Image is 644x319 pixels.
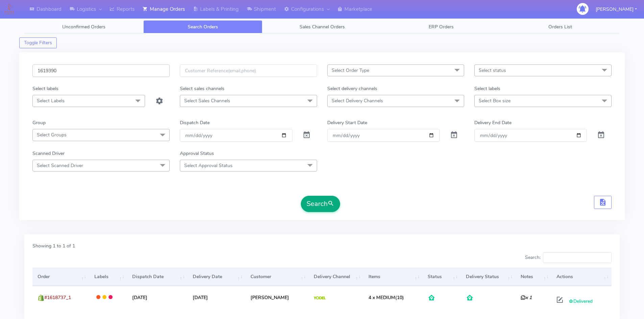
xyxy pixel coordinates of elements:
[314,296,326,300] img: Yodel
[32,119,46,126] label: Group
[429,24,454,30] span: ERP Orders
[327,119,367,126] label: Delivery Start Date
[309,268,363,286] th: Delivery Channel: activate to sort column ascending
[37,132,67,138] span: Select Groups
[19,37,57,48] button: Toggle Filters
[32,64,170,77] input: Order Id
[327,85,377,92] label: Select delivery channels
[44,294,71,301] span: #1618737_1
[89,268,127,286] th: Labels: activate to sort column ascending
[368,294,404,301] span: (10)
[474,85,500,92] label: Select labels
[332,67,369,74] span: Select Order Type
[548,24,572,30] span: Orders List
[180,150,214,157] label: Approval Status
[516,268,551,286] th: Notes: activate to sort column ascending
[37,162,83,169] span: Select Scanned Driver
[188,286,245,309] td: [DATE]
[474,119,511,126] label: Delivery End Date
[332,98,383,104] span: Select Delivery Channels
[180,85,224,92] label: Select sales channels
[551,268,612,286] th: Actions: activate to sort column ascending
[184,98,230,104] span: Select Sales Channels
[591,2,642,16] button: [PERSON_NAME]
[423,268,461,286] th: Status: activate to sort column ascending
[32,242,75,249] label: Showing 1 to 1 of 1
[24,20,620,33] ul: Tabs
[127,268,188,286] th: Dispatch Date: activate to sort column ascending
[32,268,89,286] th: Order: activate to sort column ascending
[479,98,510,104] span: Select Box size
[188,24,218,30] span: Search Orders
[521,294,532,301] i: x 1
[32,150,65,157] label: Scanned Driver
[245,268,309,286] th: Customer: activate to sort column ascending
[301,196,340,212] button: Search
[38,294,44,301] img: shopify.png
[180,64,317,77] input: Customer Reference(email,phone)
[461,268,516,286] th: Delivery Status: activate to sort column ascending
[368,294,395,301] span: 4 x MEDIUM
[188,268,245,286] th: Delivery Date: activate to sort column ascending
[569,298,593,304] span: Delivered
[300,24,345,30] span: Sales Channel Orders
[525,252,612,263] label: Search:
[543,252,612,263] input: Search:
[32,85,58,92] label: Select labels
[180,119,210,126] label: Dispatch Date
[127,286,188,309] td: [DATE]
[363,268,423,286] th: Items: activate to sort column ascending
[184,162,233,169] span: Select Approval Status
[245,286,309,309] td: [PERSON_NAME]
[62,24,105,30] span: Unconfirmed Orders
[479,67,506,74] span: Select status
[37,98,65,104] span: Select Labels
